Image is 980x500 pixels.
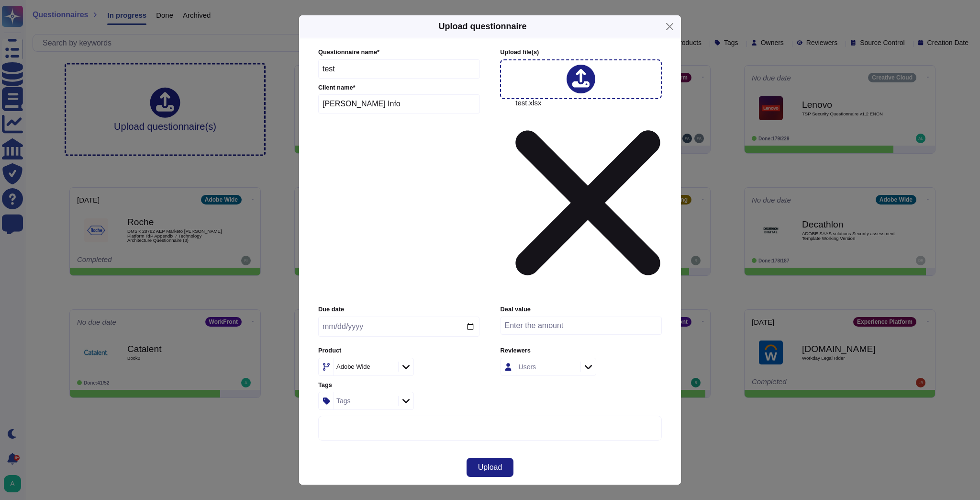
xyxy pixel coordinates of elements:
[318,317,479,337] input: Due date
[318,59,480,79] input: Enter questionnaire name
[519,364,536,370] div: Users
[318,307,479,313] label: Due date
[318,348,479,354] label: Product
[336,398,351,404] div: Tags
[318,94,480,114] input: Enter company name of the client
[438,20,526,33] h5: Upload questionnaire
[336,364,370,370] div: Adobe Wide
[515,99,660,299] span: test.xlsx
[478,464,502,471] span: Upload
[318,382,479,388] label: Tags
[501,307,662,313] label: Deal value
[318,85,480,91] label: Client name
[318,49,480,56] label: Questionnaire name
[467,458,514,477] button: Upload
[662,19,677,34] button: Close
[501,317,662,335] input: Enter the amount
[500,48,539,56] span: Upload file (s)
[501,348,662,354] label: Reviewers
